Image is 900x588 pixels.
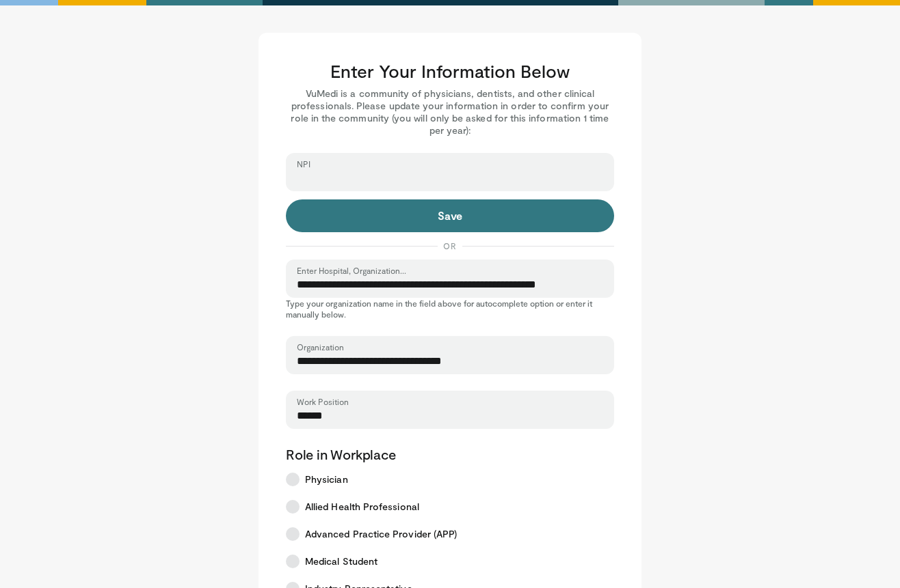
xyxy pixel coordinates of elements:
span: Allied Health Professional [305,500,419,514]
span: Physician [305,473,348,486]
span: Medical Student [305,555,378,568]
label: Enter Hospital, Organization... [297,265,406,276]
p: Type your organization name in the field above for autocomplete option or enter it manually below. [286,298,614,320]
h3: Enter Your Information Below [286,60,614,82]
span: Advanced Practice Provider (APP) [305,527,457,541]
p: VuMedi is a community of physicians, dentists, and other clinical professionals. Please update yo... [286,87,614,137]
span: OR [438,241,463,251]
label: Work Position [297,396,349,407]
label: NPI [297,158,310,169]
p: Role in Workplace [286,445,614,463]
button: Save [286,199,614,232]
label: Organization [297,341,344,352]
